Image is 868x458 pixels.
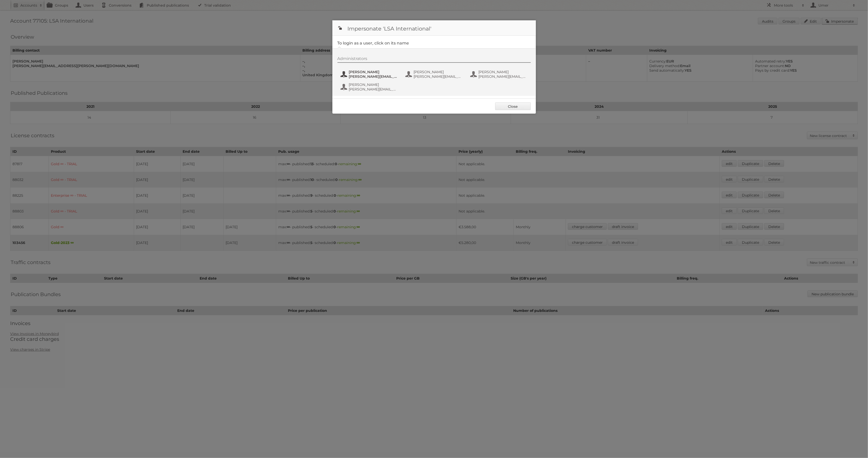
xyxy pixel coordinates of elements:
span: [PERSON_NAME] [349,82,398,87]
span: [PERSON_NAME][EMAIL_ADDRESS][PERSON_NAME][DOMAIN_NAME] [349,87,398,91]
legend: To login as a user, click on its name [337,41,409,45]
h1: Impersonate 'LSA International' [332,20,536,36]
a: Close [495,102,531,110]
button: [PERSON_NAME] [PERSON_NAME][EMAIL_ADDRESS][DOMAIN_NAME] [405,69,465,79]
button: [PERSON_NAME] [PERSON_NAME][EMAIL_ADDRESS][PERSON_NAME][DOMAIN_NAME] [470,69,529,79]
button: [PERSON_NAME] [PERSON_NAME][EMAIL_ADDRESS][PERSON_NAME][DOMAIN_NAME] [340,82,400,92]
span: [PERSON_NAME] [479,70,528,74]
span: [PERSON_NAME] [349,70,398,74]
span: [PERSON_NAME] [414,70,463,74]
button: [PERSON_NAME] [PERSON_NAME][EMAIL_ADDRESS][PERSON_NAME][DOMAIN_NAME] [340,69,400,79]
span: [PERSON_NAME][EMAIL_ADDRESS][PERSON_NAME][DOMAIN_NAME] [479,74,528,79]
span: [PERSON_NAME][EMAIL_ADDRESS][DOMAIN_NAME] [414,74,463,79]
div: Administrators [337,56,531,63]
span: [PERSON_NAME][EMAIL_ADDRESS][PERSON_NAME][DOMAIN_NAME] [349,74,398,79]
